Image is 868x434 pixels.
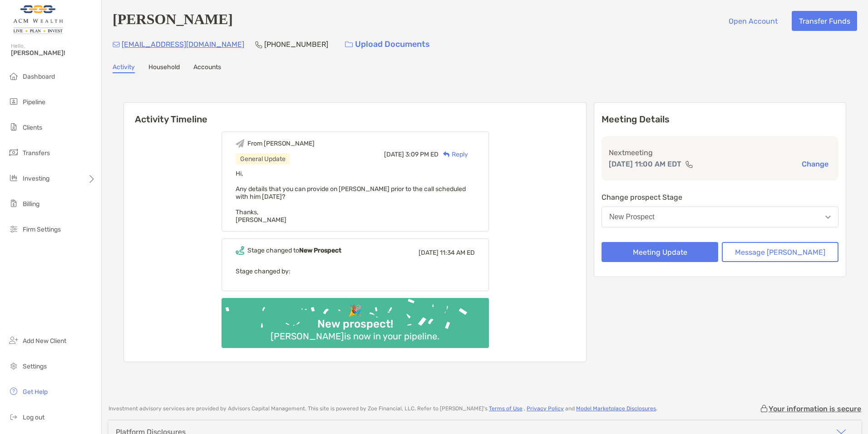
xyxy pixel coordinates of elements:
b: New Prospect [299,247,341,254]
a: Upload Documents [339,35,436,54]
span: Firm Settings [23,226,61,233]
p: Next meeting [609,147,831,158]
span: 3:09 PM ED [405,151,439,158]
span: Add New Client [23,337,66,345]
span: Dashboard [23,73,55,81]
p: Investment advisory services are provided by Advisors Capital Management . This site is powered b... [108,405,657,412]
a: Terms of Use [489,405,523,412]
p: [DATE] 11:00 AM EDT [609,158,681,170]
img: Open dropdown arrow [825,216,831,219]
img: dashboard icon [8,71,19,81]
div: From [PERSON_NAME] [247,140,315,147]
span: Investing [23,175,49,182]
img: transfers icon [8,147,19,158]
div: New Prospect [609,213,655,221]
img: Event icon [236,246,244,255]
span: Settings [23,363,47,370]
div: 🎉 [345,304,365,318]
span: Clients [23,124,42,131]
p: Stage changed by: [236,266,475,277]
img: Event icon [236,139,244,148]
img: pipeline icon [8,96,19,107]
button: Message [PERSON_NAME] [722,242,838,262]
span: Log out [23,414,44,421]
div: Reply [439,150,468,159]
a: Accounts [193,63,221,73]
h4: [PERSON_NAME] [113,11,233,31]
p: Change prospect Stage [602,192,838,203]
img: Confetti [222,298,489,340]
span: [DATE] [419,249,439,257]
a: Household [148,63,180,73]
div: [PERSON_NAME] is now in your pipeline. [267,331,443,342]
img: clients icon [8,121,19,132]
span: [PERSON_NAME]! [11,49,96,57]
button: Open Account [721,11,784,31]
button: Meeting Update [602,242,718,262]
span: Get Help [23,388,48,396]
img: Reply icon [443,151,450,157]
img: billing icon [8,198,19,209]
div: Stage changed to [247,247,341,254]
span: Hi, Any details that you can provide on [PERSON_NAME] prior to the call scheduled with him [DATE]... [236,170,466,224]
span: Billing [23,200,39,208]
img: investing icon [8,172,19,183]
div: New prospect! [314,318,397,331]
a: Activity [113,63,135,73]
span: 11:34 AM ED [440,249,475,257]
p: [PHONE_NUMBER] [264,39,328,50]
p: Meeting Details [602,114,838,125]
img: add_new_client icon [8,335,19,346]
img: logout icon [8,411,19,422]
a: Privacy Policy [527,405,564,412]
p: [EMAIL_ADDRESS][DOMAIN_NAME] [122,39,244,50]
img: communication type [685,161,693,168]
img: firm-settings icon [8,223,19,234]
img: button icon [345,41,353,48]
p: Your information is secure [769,404,861,413]
button: Change [799,159,831,169]
button: New Prospect [602,207,838,227]
div: General Update [236,153,290,165]
img: Zoe Logo [11,4,65,36]
img: get-help icon [8,386,19,397]
span: Pipeline [23,98,45,106]
h6: Activity Timeline [124,103,586,125]
img: settings icon [8,360,19,371]
button: Transfer Funds [792,11,857,31]
a: Model Marketplace Disclosures [576,405,656,412]
img: Phone Icon [255,41,262,48]
img: Email Icon [113,42,120,47]
span: Transfers [23,149,50,157]
span: [DATE] [384,151,404,158]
